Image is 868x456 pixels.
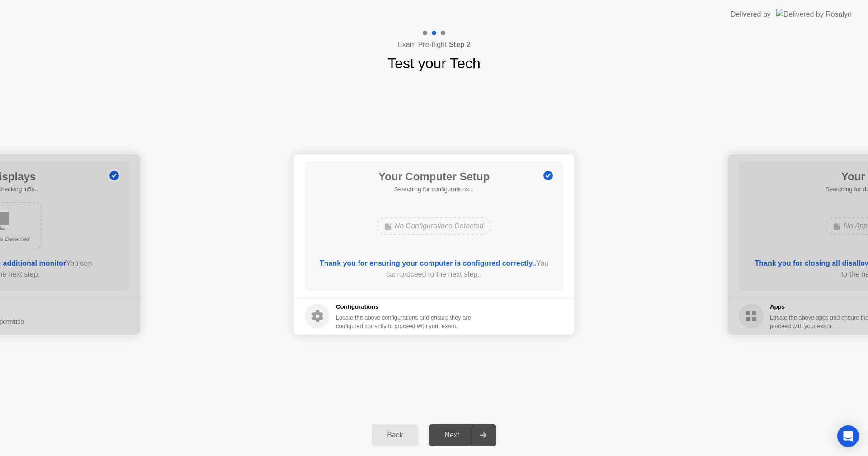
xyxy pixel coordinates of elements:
[372,424,418,446] button: Back
[776,9,852,19] img: Delivered by Rosalyn
[320,259,536,267] b: Thank you for ensuring your computer is configured correctly..
[397,39,471,50] h4: Exam Pre-flight:
[429,424,496,446] button: Next
[432,431,472,439] div: Next
[374,431,415,439] div: Back
[318,258,551,280] div: You can proceed to the next step..
[378,169,490,185] h1: Your Computer Setup
[378,185,490,194] h5: Searching for configurations...
[377,217,492,235] div: No Configurations Detected
[837,425,859,447] div: Open Intercom Messenger
[449,41,471,48] b: Step 2
[731,9,771,20] div: Delivered by
[387,52,481,74] h1: Test your Tech
[336,302,473,311] h5: Configurations
[336,313,473,330] div: Locate the above configurations and ensure they are configured correctly to proceed with your exam.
